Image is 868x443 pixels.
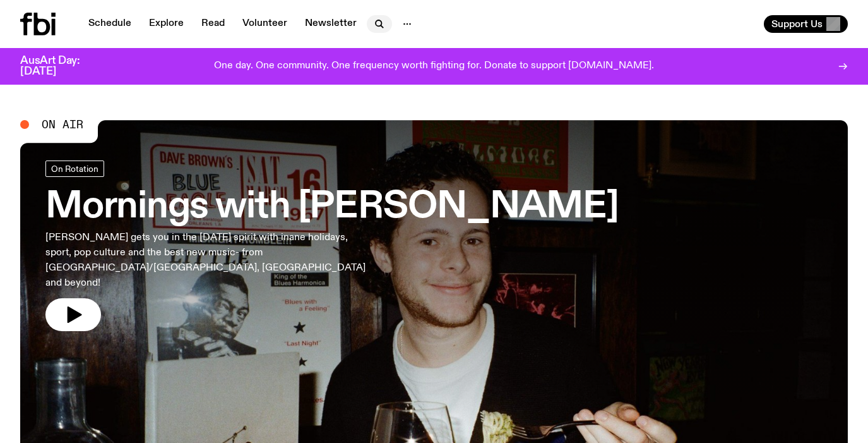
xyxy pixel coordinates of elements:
a: Read [194,15,232,33]
a: Newsletter [297,15,364,33]
span: On Rotation [51,164,98,173]
span: On Air [42,119,83,130]
p: [PERSON_NAME] gets you in the [DATE] spirit with inane holidays, sport, pop culture and the best ... [45,230,369,291]
span: Support Us [771,18,823,30]
button: Support Us [764,15,848,33]
a: Volunteer [235,15,295,33]
p: One day. One community. One frequency worth fighting for. Donate to support [DOMAIN_NAME]. [214,61,654,72]
a: Schedule [81,15,139,33]
a: On Rotation [45,161,104,177]
h3: Mornings with [PERSON_NAME] [45,190,619,225]
h3: AusArt Day: [DATE] [20,56,101,77]
a: Mornings with [PERSON_NAME][PERSON_NAME] gets you in the [DATE] spirit with inane holidays, sport... [45,161,619,331]
a: Explore [141,15,191,33]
